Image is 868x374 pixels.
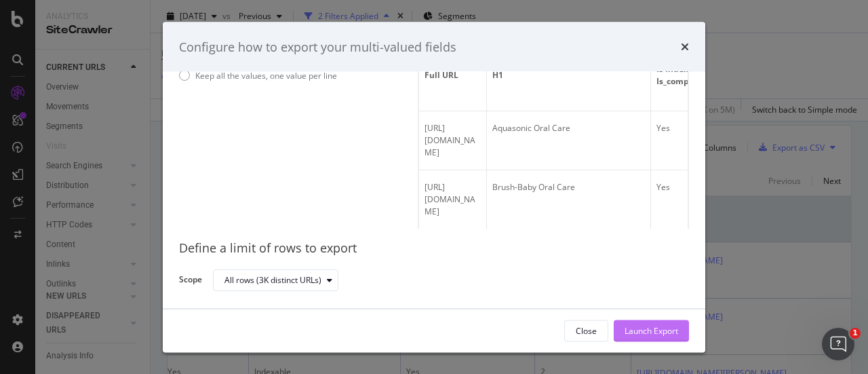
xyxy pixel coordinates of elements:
[425,182,475,218] span: https://www.macys.com/shop/health-wellness/oral-care/Brand/Brush-Baby?id=328758
[625,324,678,336] div: Launch Export
[850,328,861,339] span: 1
[179,274,202,289] label: Scope
[425,70,477,82] span: Full URL
[822,328,854,360] iframe: Intercom live chat
[425,123,475,159] span: https://www.macys.com/shop/health-wellness/oral-care/Brand/Aquasonic?id=328758
[492,70,642,82] span: H1
[576,324,597,336] div: Close
[681,38,689,56] div: times
[564,320,608,341] button: Close
[195,70,337,81] div: Keep all the values, one value per line
[179,240,689,258] div: Define a limit of rows to export
[651,112,719,171] td: Yes
[492,182,575,193] span: Brush-Baby Oral Care
[651,171,719,230] td: Yes
[163,22,705,352] div: modal
[492,123,570,134] span: Aquasonic Oral Care
[179,38,456,56] div: Configure how to export your multi-valued fields
[614,320,689,341] button: Launch Export
[656,64,709,88] span: Is Indexable Is_compliant
[224,276,321,284] div: All rows (3K distinct URLs)
[213,269,338,291] button: All rows (3K distinct URLs)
